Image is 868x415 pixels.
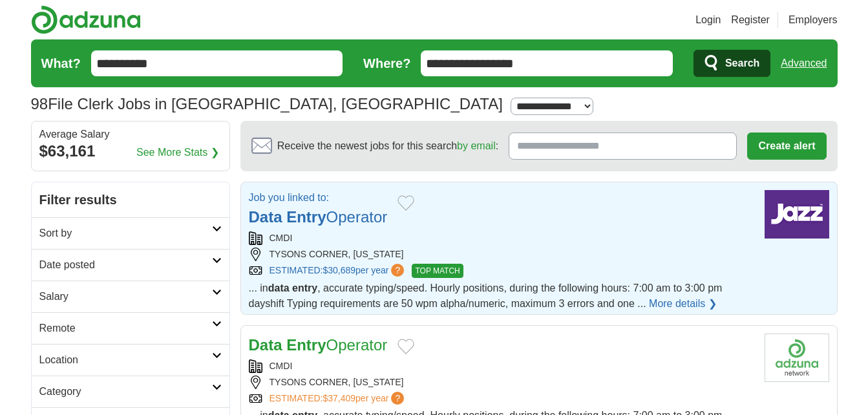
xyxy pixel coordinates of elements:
[292,282,317,293] strong: entry
[323,265,355,275] span: $30,689
[32,312,229,344] a: Remote
[781,50,827,76] a: Advanced
[32,182,229,217] h2: Filter results
[32,344,229,376] a: Location
[249,359,754,373] div: CMDI
[39,129,222,140] div: Average Salary
[412,264,463,278] span: TOP MATCH
[323,393,355,403] span: $37,409
[39,321,212,336] h2: Remote
[249,190,388,206] p: Job you linked to:
[765,190,829,239] img: Company logo
[268,282,290,293] strong: data
[32,376,229,407] a: Category
[270,264,407,278] a: ESTIMATED:$30,689per year?
[286,336,326,354] strong: Entry
[41,54,81,73] label: What?
[39,226,212,241] h2: Sort by
[457,140,496,151] a: by email
[249,336,282,354] strong: Data
[397,195,414,211] button: Add to favorite jobs
[249,248,754,261] div: TYSONS CORNER, [US_STATE]
[249,231,754,245] div: CMDI
[391,264,404,277] span: ?
[32,249,229,281] a: Date posted
[249,282,723,309] span: ... in , accurate typing/speed. Hourly positions, during the following hours: 7:00 am to 3:00 pm ...
[397,339,414,354] button: Add to favorite jobs
[39,384,212,399] h2: Category
[747,133,826,160] button: Create alert
[39,352,212,368] h2: Location
[249,208,388,226] a: Data EntryOperator
[39,289,212,304] h2: Salary
[731,12,770,28] a: Register
[789,12,838,28] a: Employers
[765,334,829,382] img: Company logo
[31,92,48,116] span: 98
[695,12,721,28] a: Login
[39,140,222,163] div: $63,161
[649,296,717,312] a: More details ❯
[31,95,503,112] h1: File Clerk Jobs in [GEOGRAPHIC_DATA], [GEOGRAPHIC_DATA]
[286,208,326,226] strong: Entry
[32,281,229,312] a: Salary
[249,208,282,226] strong: Data
[693,50,770,77] button: Search
[39,257,212,273] h2: Date posted
[249,336,388,354] a: Data EntryOperator
[31,5,141,34] img: Adzuna logo
[249,376,754,389] div: TYSONS CORNER, [US_STATE]
[270,392,407,405] a: ESTIMATED:$37,409per year?
[136,145,219,160] a: See More Stats ❯
[725,50,759,76] span: Search
[363,54,410,73] label: Where?
[32,217,229,249] a: Sort by
[391,392,404,405] span: ?
[277,138,498,154] span: Receive the newest jobs for this search :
